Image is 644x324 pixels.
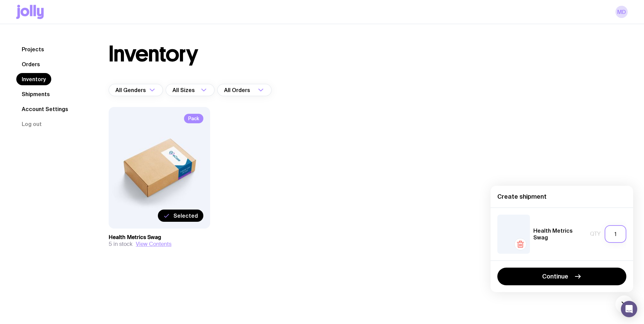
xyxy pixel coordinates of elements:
[590,231,601,237] span: Qty
[16,58,45,70] a: Orders
[136,241,171,248] button: View Contents
[109,241,132,248] span: 5 in stock
[16,88,55,100] a: Shipments
[173,212,198,219] span: Selected
[497,193,626,201] h4: Create shipment
[621,301,637,317] div: Open Intercom Messenger
[217,84,272,96] div: Search for option
[16,118,47,130] button: Log out
[172,84,196,96] span: All Sizes
[542,272,568,281] span: Continue
[109,234,210,241] h3: Health Metrics Swag
[497,268,626,285] button: Continue
[109,43,198,65] h1: Inventory
[16,103,74,115] a: Account Settings
[166,84,215,96] div: Search for option
[115,84,147,96] span: All Genders
[109,84,163,96] div: Search for option
[16,73,51,85] a: Inventory
[533,227,587,241] h5: Health Metrics Swag
[184,114,203,123] span: Pack
[16,43,50,55] a: Projects
[196,84,199,96] input: Search for option
[224,84,252,96] span: All Orders
[252,84,256,96] input: Search for option
[615,6,628,18] a: MD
